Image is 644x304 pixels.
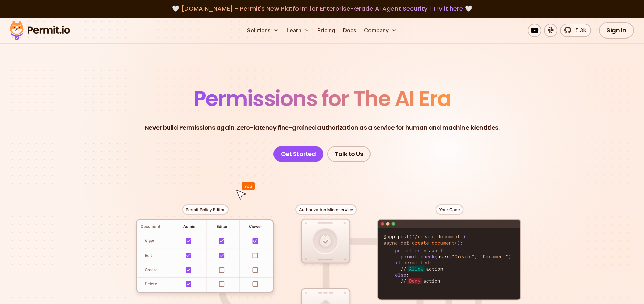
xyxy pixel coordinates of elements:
button: Company [361,24,400,37]
span: 5.3k [572,26,586,34]
a: Try it here [433,4,463,13]
p: Never build Permissions again. Zero-latency fine-grained authorization as a service for human and... [145,123,500,132]
a: Docs [340,24,359,37]
a: Pricing [315,24,338,37]
div: 🤍 🤍 [16,4,628,14]
a: Sign In [599,22,634,39]
span: Permissions for The AI Era [193,83,451,113]
a: 5.3k [560,24,591,37]
span: [DOMAIN_NAME] - Permit's New Platform for Enterprise-Grade AI Agent Security | [181,4,463,13]
a: Talk to Us [327,146,371,162]
button: Learn [284,24,312,37]
a: Get Started [273,146,324,162]
button: Solutions [244,24,281,37]
img: Permit logo [7,19,73,42]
